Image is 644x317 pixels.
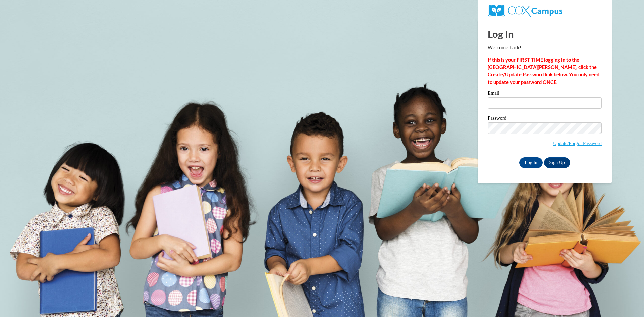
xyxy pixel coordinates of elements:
[488,5,562,17] img: COX Campus
[488,116,602,122] label: Password
[553,141,602,146] a: Update/Forgot Password
[488,91,602,97] label: Email
[488,44,602,51] p: Welcome back!
[519,157,543,168] input: Log In
[488,27,602,41] h1: Log In
[544,157,570,168] a: Sign Up
[488,57,599,85] strong: If this is your FIRST TIME logging in to the [GEOGRAPHIC_DATA][PERSON_NAME], click the Create/Upd...
[488,8,562,13] a: COX Campus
